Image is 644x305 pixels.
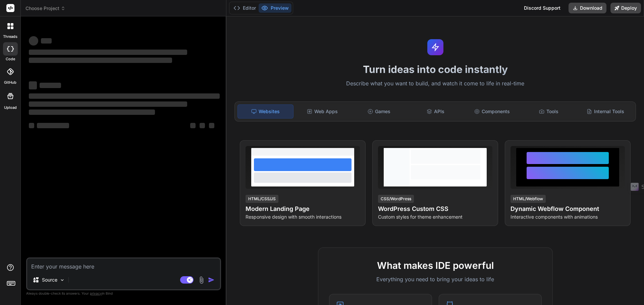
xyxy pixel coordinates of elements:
[408,104,463,119] div: APIs
[230,79,640,88] p: Describe what you want to build, and watch it come to life in real-time
[198,276,205,284] img: attachment
[465,104,520,119] div: Components
[230,63,640,75] h1: Turn ideas into code instantly
[295,104,350,119] div: Web Apps
[378,214,492,220] p: Custom styles for theme enhancement
[209,123,214,128] span: ‌
[29,81,37,89] span: ‌
[378,195,414,203] div: CSS/WordPress
[29,109,155,115] span: ‌
[29,93,220,99] span: ‌
[59,277,65,283] img: Pick Models
[26,290,221,297] p: Always double-check its answers. Your in Bind
[29,123,34,128] span: ‌
[29,101,187,107] span: ‌
[511,214,625,220] p: Interactive components with animations
[37,123,69,128] span: ‌
[231,3,259,13] button: Editor
[4,105,17,110] label: Upload
[246,214,360,220] p: Responsive design with smooth interactions
[42,277,57,283] p: Source
[259,3,291,13] button: Preview
[4,80,16,85] label: GitHub
[190,123,196,128] span: ‌
[521,104,577,119] div: Tools
[3,34,17,40] label: threads
[41,38,52,44] span: ‌
[520,3,565,13] div: Discord Support
[610,3,641,13] button: Deploy
[578,104,633,119] div: Internal Tools
[29,50,187,55] span: ‌
[511,204,625,214] h4: Dynamic Webflow Component
[25,5,65,12] span: Choose Project
[246,204,360,214] h4: Modern Landing Page
[329,258,542,273] h2: What makes IDE powerful
[40,83,61,88] span: ‌
[569,3,606,13] button: Download
[246,195,278,203] div: HTML/CSS/JS
[237,104,293,119] div: Websites
[29,36,38,46] span: ‌
[29,58,172,63] span: ‌
[90,291,102,295] span: privacy
[378,204,492,214] h4: WordPress Custom CSS
[352,104,407,119] div: Games
[511,195,546,203] div: HTML/Webflow
[6,56,15,62] label: code
[208,277,215,283] img: icon
[329,275,542,283] p: Everything you need to bring your ideas to life
[200,123,205,128] span: ‌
